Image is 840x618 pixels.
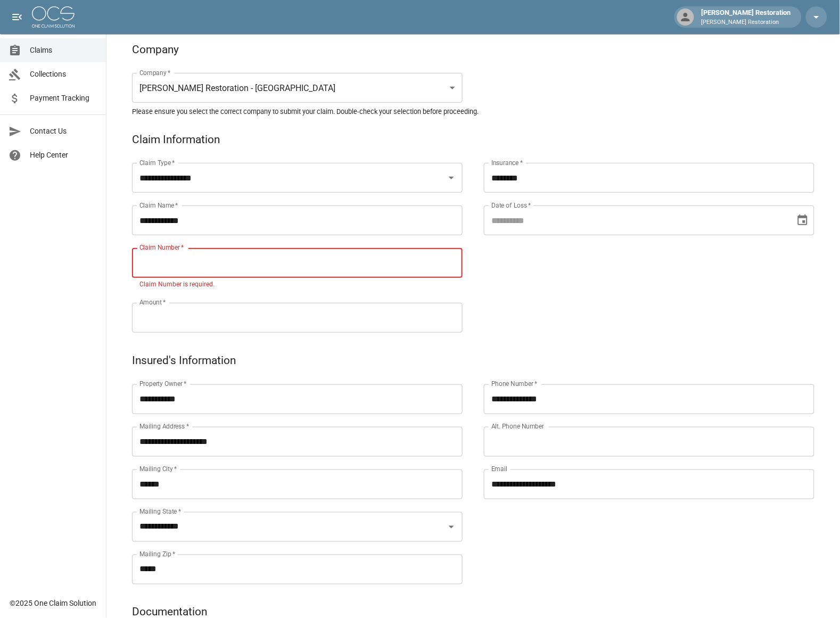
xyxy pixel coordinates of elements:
span: Collections [30,69,97,80]
span: Claims [30,45,97,56]
label: Mailing State [139,507,181,516]
label: Date of Loss [491,201,531,210]
span: Help Center [30,150,97,161]
label: Phone Number [491,380,537,389]
button: Open [444,170,459,185]
label: Mailing Address [139,422,189,431]
label: Claim Number [139,243,184,252]
label: Property Owner [139,380,187,389]
label: Claim Type [139,158,175,167]
p: [PERSON_NAME] Restoration [702,18,791,27]
label: Mailing City [139,465,177,474]
label: Mailing Zip [139,550,176,559]
label: Amount [139,298,166,307]
span: Contact Us [30,126,97,137]
h5: Please ensure you select the correct company to submit your claim. Double-check your selection be... [132,107,814,116]
button: Open [444,520,459,534]
label: Company [139,68,171,77]
label: Claim Name [139,201,178,210]
button: open drawer [6,6,28,28]
div: [PERSON_NAME] Restoration [697,7,795,27]
label: Insurance [491,158,523,167]
p: Claim Number is required. [139,279,455,290]
label: Alt. Phone Number [491,422,544,431]
div: © 2025 One Claim Solution [10,598,96,609]
img: ocs-logo-white-transparent.png [32,6,75,28]
button: Choose date [792,210,813,231]
div: [PERSON_NAME] Restoration - [GEOGRAPHIC_DATA] [132,73,463,103]
label: Email [491,465,507,474]
span: Payment Tracking [30,93,97,104]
